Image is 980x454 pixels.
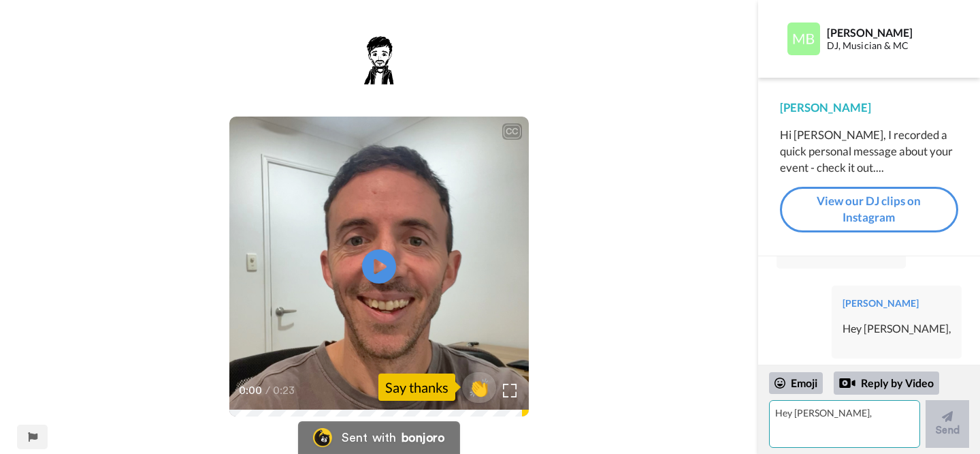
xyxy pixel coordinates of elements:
[787,22,820,55] img: Profile Image
[780,187,958,232] a: View our DJ clips on Instagram
[504,125,521,138] div: CC
[769,372,823,394] div: Emoji
[265,382,270,399] span: /
[402,432,445,444] div: bonjoro
[462,376,496,398] span: 👏
[827,40,943,52] div: DJ, Musician & MC
[462,372,496,403] button: 👏
[378,374,455,401] div: Say thanks
[843,297,951,310] div: [PERSON_NAME]
[780,127,958,176] div: Hi [PERSON_NAME], I recorded a quick personal message about your event - check it out....
[839,375,855,391] div: Reply by Video
[827,26,943,39] div: [PERSON_NAME]
[298,421,460,454] a: Bonjoro LogoSent withbonjoro
[352,35,406,89] img: fbfd4d64-131d-4ffa-864a-8b9e7dfb4bef
[273,382,297,399] span: 0:23
[313,428,332,447] img: Bonjoro Logo
[926,400,969,448] button: Send
[239,382,263,399] span: 0:00
[780,100,958,116] div: [PERSON_NAME]
[503,384,517,397] img: Full screen
[342,432,396,444] div: Sent with
[843,321,951,337] div: Hey [PERSON_NAME],
[834,372,939,395] div: Reply by Video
